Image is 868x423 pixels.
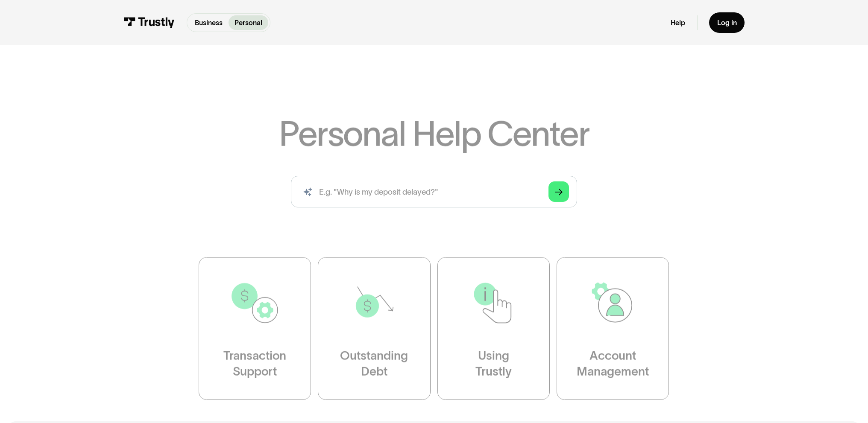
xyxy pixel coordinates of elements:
[235,18,262,28] p: Personal
[229,15,268,29] a: Personal
[577,348,649,380] div: Account Management
[709,12,745,33] a: Log in
[189,15,229,29] a: Business
[279,116,589,151] h1: Personal Help Center
[291,176,577,207] input: search
[671,18,685,27] a: Help
[437,257,550,400] a: UsingTrustly
[557,257,669,400] a: AccountManagement
[199,257,311,400] a: TransactionSupport
[291,176,577,207] form: Search
[475,348,512,380] div: Using Trustly
[340,348,408,380] div: Outstanding Debt
[224,348,287,380] div: Transaction Support
[123,17,175,28] img: Trustly Logo
[717,18,737,27] div: Log in
[195,18,223,28] p: Business
[318,257,431,400] a: OutstandingDebt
